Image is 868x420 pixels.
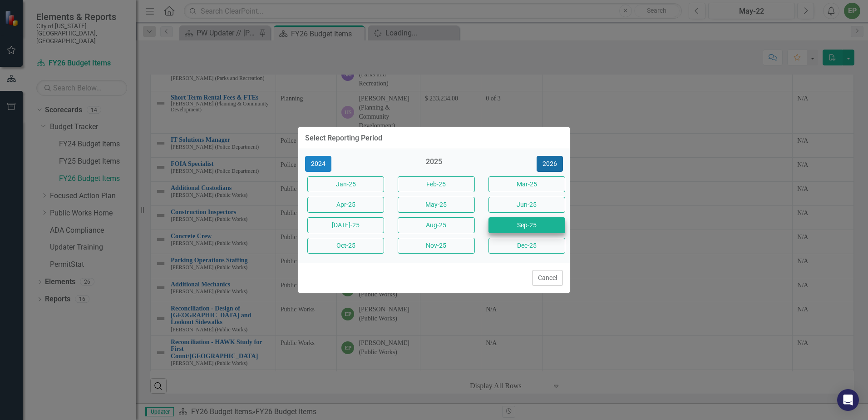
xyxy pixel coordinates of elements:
button: [DATE]-25 [307,217,384,233]
button: Cancel [532,270,563,286]
button: Apr-25 [307,197,384,213]
button: Sep-25 [488,217,565,233]
button: Dec-25 [488,238,565,254]
div: Select Reporting Period [305,134,382,142]
button: Oct-25 [307,238,384,254]
button: Jun-25 [488,197,565,213]
button: Aug-25 [398,217,474,233]
div: 2025 [395,157,472,172]
button: May-25 [398,197,474,213]
button: 2024 [305,156,331,172]
div: Open Intercom Messenger [837,389,859,411]
button: Feb-25 [398,176,474,192]
button: Nov-25 [398,238,474,254]
button: Mar-25 [488,176,565,192]
button: 2026 [537,156,563,172]
button: Jan-25 [307,176,384,192]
